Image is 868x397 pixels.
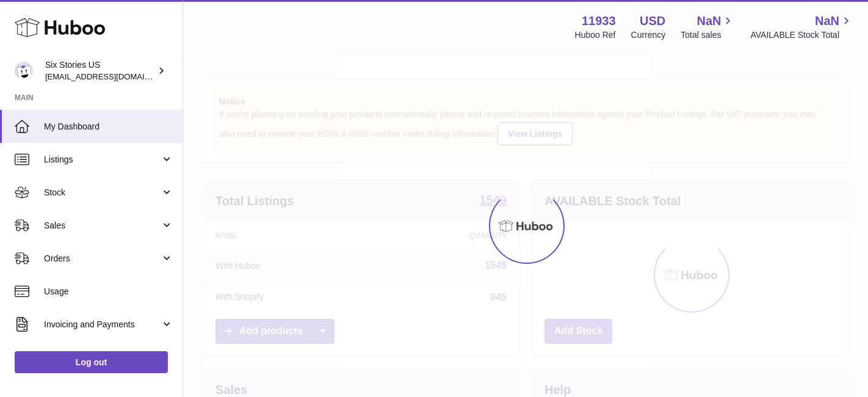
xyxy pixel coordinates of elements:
strong: 11933 [582,13,616,29]
strong: USD [640,13,665,29]
span: My Dashboard [44,121,173,133]
span: [EMAIL_ADDRESS][DOMAIN_NAME] [45,71,179,81]
span: Orders [44,253,161,264]
a: NaN Total sales [681,13,735,41]
img: internalAdmin-11933@internal.huboo.com [15,62,33,80]
div: Huboo Ref [575,29,616,41]
div: Six Stories US [45,59,155,82]
span: NaN [815,13,839,29]
span: AVAILABLE Stock Total [750,29,853,41]
span: Listings [44,154,161,166]
span: Sales [44,220,161,231]
span: Usage [44,286,173,297]
a: Log out [15,351,168,373]
span: Total sales [681,29,735,41]
a: NaN AVAILABLE Stock Total [750,13,853,41]
div: Currency [631,29,666,41]
span: Stock [44,187,161,198]
span: Invoicing and Payments [44,319,161,330]
span: NaN [696,13,721,29]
